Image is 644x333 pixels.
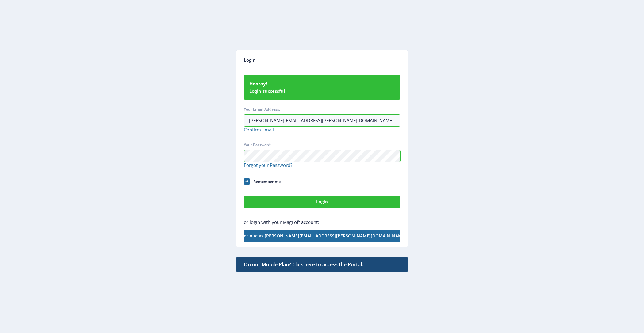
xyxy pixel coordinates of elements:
a: Forgot your Password? [244,162,292,168]
a: Confirm Email [244,127,274,133]
section: Login with MagLoft [244,214,400,242]
p: or login with your MagLoft account: [244,219,400,225]
span: Your Password: [244,142,271,147]
div: Login [244,55,400,65]
button: Login [244,196,400,208]
span: Login successful [249,87,395,95]
input: Email address [244,114,400,127]
span: Remember me [253,179,281,184]
b: Hooray! [249,80,395,87]
button: Continue as [PERSON_NAME][EMAIL_ADDRESS][PERSON_NAME][DOMAIN_NAME] [244,230,400,242]
a: On our Mobile Plan? Click here to access the Portal. [236,257,408,272]
span: Your Email Address: [244,107,280,112]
